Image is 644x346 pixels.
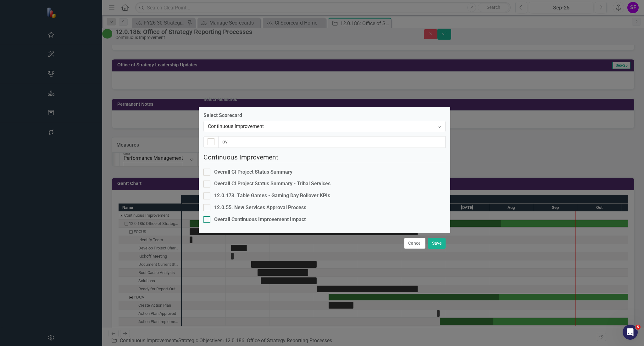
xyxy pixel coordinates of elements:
legend: Continuous Improvement [203,153,446,162]
label: Select Scorecard [203,112,446,119]
button: Save [428,238,446,249]
div: Overall CI Project Status Summary [214,169,292,176]
button: Cancel [404,238,425,249]
input: Filter Measures [218,136,446,148]
div: Continuous Improvement [208,123,435,130]
div: 12.0.55: New Services Approval Process [214,204,306,211]
div: Overall Continuous Improvement Impact [214,216,306,223]
div: 12.0.173: Table Games - Gaming Day Rollover KPIs [214,192,330,199]
div: Overall CI Project Status Summary - Tribal Services [214,180,330,187]
iframe: Intercom live chat [623,325,638,340]
div: Select Measures [203,97,237,102]
span: 5 [636,325,641,330]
